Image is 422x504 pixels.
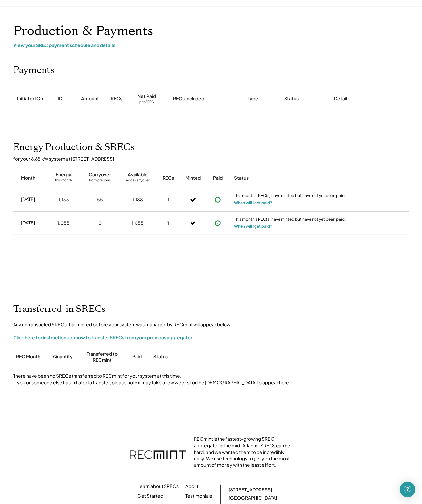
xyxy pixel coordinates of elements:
[234,223,272,230] button: When will I get paid?
[234,217,346,223] div: This month's REC(s) have minted but have not yet been paid.
[153,353,265,360] div: Status
[128,171,148,178] div: Available
[167,220,169,226] div: 1
[13,321,231,328] div: Any untransacted SRECs that minted before your system was managed by RECmint will appear below.
[213,195,223,205] button: Payment approved, but not yet initiated.
[126,178,149,185] div: adds carryover
[167,196,169,203] div: 1
[213,218,223,228] button: Payment approved, but not yet initiated.
[173,95,204,102] div: RECs Included
[98,220,102,226] div: 0
[97,196,103,203] div: 55
[111,95,122,102] div: RECs
[234,193,346,200] div: This month's REC(s) have minted but have not yet been paid.
[13,334,194,341] div: Click here for instructions on how to transfer SRECs from your previous aggregator.
[137,483,179,489] a: Learn about SRECs
[21,196,35,203] div: [DATE]
[284,95,299,102] div: Status
[58,196,69,203] div: 1,133
[137,93,156,100] div: Net Paid
[16,353,40,360] div: REC Month
[13,142,134,153] h2: Energy Production & SRECs
[81,95,99,102] div: Amount
[53,353,73,360] div: Quantity
[13,156,415,162] div: for your 6.65 kW system at [STREET_ADDRESS]
[89,178,111,185] div: from previous
[130,444,186,467] img: recmint-logotype%403x.png
[13,373,290,386] div: There have been no SRECs transferred to RECmint for your system at this time. If you or someone e...
[185,175,201,181] div: Minted
[248,95,258,102] div: Type
[137,493,163,499] a: Get Started
[163,175,174,181] div: RECs
[21,220,35,226] div: [DATE]
[13,304,105,315] h2: Transferred-in SRECs
[400,482,415,497] div: Open Intercom Messenger
[58,95,62,102] div: ID
[194,436,293,468] div: RECmint is the fastest-growing SREC aggregator in the mid-Atlantic. SRECs can be hard, and we wan...
[139,100,154,104] div: per SREC
[89,171,111,178] div: Carryover
[234,175,346,181] div: Status
[132,220,144,226] div: 1,055
[56,171,71,178] div: Energy
[132,353,142,360] div: Paid
[13,42,409,48] div: View your SREC payment schedule and details
[234,200,272,206] button: When will I get paid?
[213,175,223,181] div: Paid
[84,351,120,363] div: Transferred to RECmint
[185,483,198,489] a: About
[55,178,72,185] div: this month
[334,95,347,102] div: Detail
[13,23,409,39] h1: Production & Payments
[185,493,212,499] a: Testimonials
[17,95,43,102] div: Initiated On
[57,220,70,226] div: 1,055
[21,175,35,181] div: Month
[229,487,272,493] div: [STREET_ADDRESS]
[133,196,143,203] div: 1,188
[13,65,54,76] h2: Payments
[229,495,277,501] div: [GEOGRAPHIC_DATA]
